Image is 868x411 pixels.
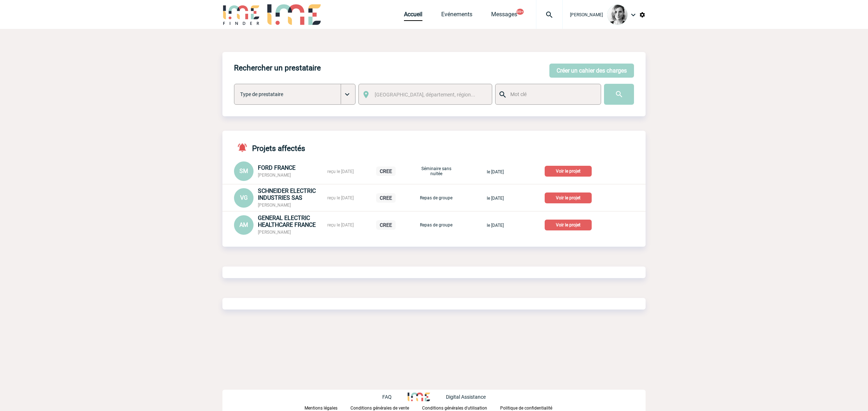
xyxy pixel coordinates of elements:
[258,215,316,228] span: GENERAL ELECTRIC HEALTHCARE FRANCE
[305,404,350,411] a: Mentions légales
[418,195,454,200] p: Repas de groupe
[500,406,552,411] p: Politique de confidentialité
[487,169,504,174] span: le [DATE]
[258,164,295,171] span: FORD FRANCE
[237,142,252,153] img: notifications-active-24-px-r.png
[240,194,248,201] span: VG
[422,404,500,411] a: Conditions générales d'utilisation
[516,9,524,15] button: 99+
[258,187,316,201] span: SCHNEIDER ELECTRIC INDUSTRIES SAS
[375,92,475,98] span: [GEOGRAPHIC_DATA], département, région...
[239,221,248,228] span: AM
[446,394,486,400] p: Digital Assistance
[258,203,291,208] span: [PERSON_NAME]
[239,168,248,174] span: SM
[222,4,260,25] img: IME-Finder
[441,11,472,21] a: Evénements
[487,196,504,201] span: le [DATE]
[509,90,594,99] input: Mot clé
[327,169,354,174] span: reçu le [DATE]
[376,166,396,176] p: CREE
[327,222,354,228] span: reçu le [DATE]
[350,404,422,411] a: Conditions générales de vente
[607,5,627,25] img: 103019-1.png
[376,193,396,203] p: CREE
[570,12,603,17] span: [PERSON_NAME]
[404,11,422,21] a: Accueil
[422,406,487,411] p: Conditions générales d'utilisation
[500,404,564,411] a: Politique de confidentialité
[408,393,430,401] img: http://www.idealmeetingsevents.fr/
[418,166,454,176] p: Séminaire sans nuitée
[376,220,396,230] p: CREE
[604,84,634,105] input: Submit
[545,167,595,174] a: Voir le projet
[545,194,595,201] a: Voir le projet
[545,166,592,177] p: Voir le projet
[491,11,517,21] a: Messages
[327,195,354,200] span: reçu le [DATE]
[545,192,592,203] p: Voir le projet
[350,406,409,411] p: Conditions générales de vente
[258,173,291,178] span: [PERSON_NAME]
[418,222,454,228] p: Repas de groupe
[305,406,337,411] p: Mentions légales
[382,393,408,400] a: FAQ
[382,394,392,400] p: FAQ
[545,221,595,228] a: Voir le projet
[234,64,321,72] h4: Rechercher un prestataire
[234,142,305,153] h4: Projets affectés
[258,230,291,235] span: [PERSON_NAME]
[545,220,592,230] p: Voir le projet
[487,223,504,228] span: le [DATE]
